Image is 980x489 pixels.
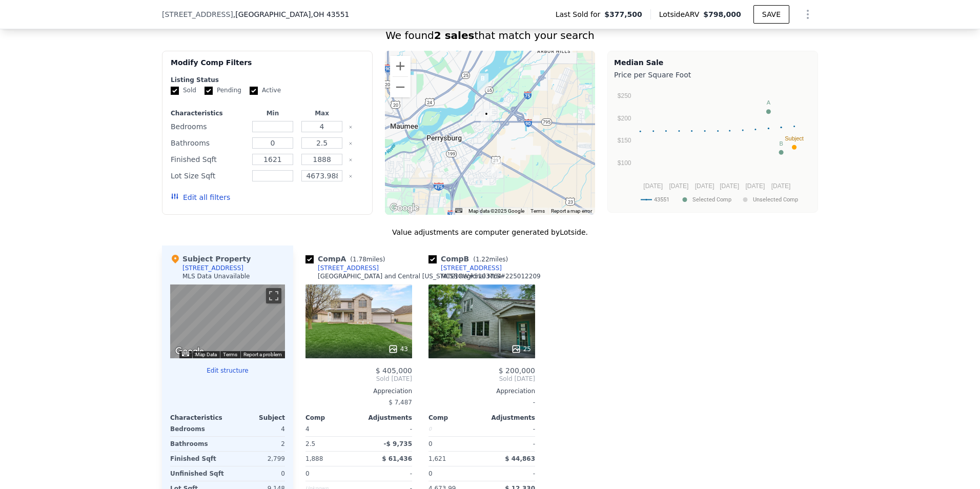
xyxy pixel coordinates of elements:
[469,256,512,263] span: ( miles)
[428,470,433,477] span: 0
[692,196,731,203] text: Selected Comp
[171,152,246,167] div: Finished Sqft
[476,256,489,263] span: 1.22
[614,68,811,82] div: Price per Square Foot
[618,137,631,144] text: $150
[428,387,535,395] div: Appreciation
[170,414,228,422] div: Characteristics
[481,109,492,126] div: 28375 White Rd
[618,159,631,167] text: $100
[349,158,353,162] button: Clear
[171,86,196,95] label: Sold
[162,28,818,43] div: We found that match your search
[250,86,281,95] label: Active
[387,201,421,215] a: Open this area in Google Maps (opens a new window)
[171,87,179,95] input: Sold
[162,227,818,237] div: Value adjustments are computer generated by Lotside .
[614,82,811,210] div: A chart.
[173,345,207,358] img: Google
[753,5,789,24] button: SAVE
[171,169,246,183] div: Lot Size Sqft
[361,466,412,481] div: -
[428,375,535,383] span: Sold [DATE]
[720,182,739,190] text: [DATE]
[359,414,412,422] div: Adjustments
[305,264,379,272] a: [STREET_ADDRESS]
[230,422,285,436] div: 4
[771,182,791,190] text: [DATE]
[182,264,243,272] div: [STREET_ADDRESS]
[499,366,535,375] span: $ 200,000
[551,208,592,214] a: Report a map error
[205,86,241,95] label: Pending
[171,192,230,202] button: Edit all filters
[703,10,741,18] span: $798,000
[659,9,703,19] span: Lotside ARV
[171,136,246,150] div: Bathrooms
[505,455,535,462] span: $ 44,863
[428,254,512,264] div: Comp B
[390,77,411,97] button: Zoom out
[305,425,310,433] span: 4
[455,208,462,213] button: Keyboard shortcuts
[170,466,226,481] div: Unfinished Sqft
[484,422,535,436] div: -
[346,256,389,263] span: ( miles)
[556,9,605,19] span: Last Sold for
[311,10,349,18] span: , OH 43551
[170,366,285,375] button: Edit structure
[318,272,541,280] div: [GEOGRAPHIC_DATA] and Central [US_STATE] Regional MLS # 225012209
[182,272,250,280] div: MLS Data Unavailable
[384,440,412,447] span: -$ 9,735
[205,87,213,95] input: Pending
[170,437,226,451] div: Bathrooms
[162,9,233,19] span: [STREET_ADDRESS]
[428,395,535,410] div: -
[491,159,502,176] div: 26604 Woodmont Drive
[353,256,366,263] span: 1.78
[173,345,207,358] a: Open this area in Google Maps (opens a new window)
[349,125,353,129] button: Clear
[171,109,246,117] div: Characteristics
[669,182,689,190] text: [DATE]
[388,344,408,354] div: 43
[305,455,323,462] span: 1,888
[484,437,535,451] div: -
[318,264,379,272] div: [STREET_ADDRESS]
[428,414,482,422] div: Comp
[618,92,631,99] text: $250
[382,455,412,462] span: $ 61,436
[387,201,421,215] img: Google
[305,437,357,451] div: 2.5
[230,452,285,466] div: 2,799
[695,182,714,190] text: [DATE]
[223,352,237,357] a: Terms
[305,414,359,422] div: Comp
[618,115,631,122] text: $200
[785,135,804,141] text: Subject
[428,437,480,451] div: 0
[643,182,663,190] text: [DATE]
[230,466,285,481] div: 0
[171,76,364,84] div: Listing Status
[428,422,480,436] div: 0
[170,254,251,264] div: Subject Property
[266,288,281,303] button: Toggle fullscreen view
[753,196,798,203] text: Unselected Comp
[779,140,783,147] text: B
[299,109,344,117] div: Max
[441,272,501,280] div: MLSNOW # 5103764
[170,284,285,358] div: Map
[228,414,285,422] div: Subject
[376,366,412,375] span: $ 405,000
[305,470,310,477] span: 0
[233,9,350,19] span: , [GEOGRAPHIC_DATA]
[604,9,642,19] span: $377,500
[530,208,545,214] a: Terms
[182,352,189,356] button: Keyboard shortcuts
[511,344,531,354] div: 25
[170,452,226,466] div: Finished Sqft
[798,4,818,25] button: Show Options
[250,87,258,95] input: Active
[654,196,669,203] text: 43551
